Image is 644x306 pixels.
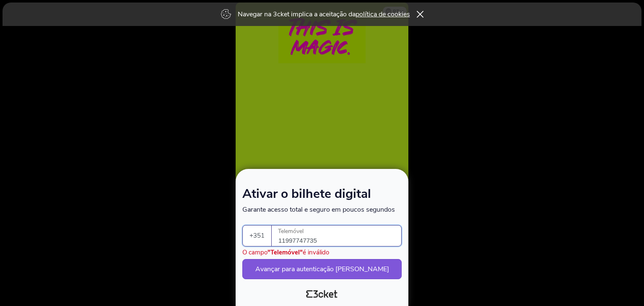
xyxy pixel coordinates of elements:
p: Garante acesso total e seguro em poucos segundos [242,205,402,214]
button: Avançar para autenticação [PERSON_NAME] [242,259,402,279]
label: Telemóvel [272,226,402,237]
a: política de cookies [356,10,410,19]
div: O campo é inválido [242,248,329,257]
p: Navegar na 3cket implica a aceitação da [238,10,410,19]
b: "Telemóvel" [267,248,303,257]
h1: Ativar o bilhete digital [242,188,402,205]
input: Telemóvel [278,226,401,246]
